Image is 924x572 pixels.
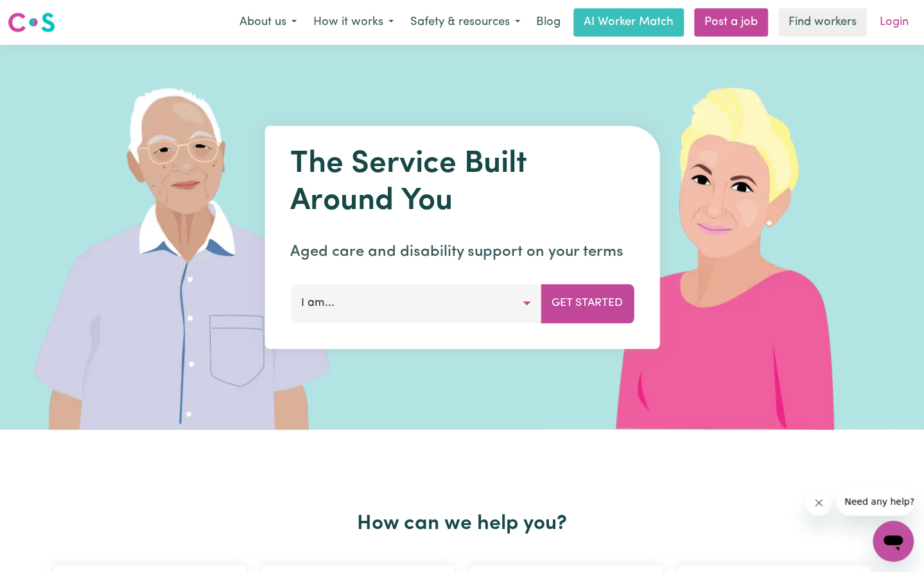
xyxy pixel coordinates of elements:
button: Get Started [541,284,634,323]
span: Need any help? [8,9,78,19]
button: Safety & resources [402,9,528,36]
a: Post a job [694,8,768,37]
p: Aged care and disability support on your terms [290,240,634,264]
iframe: Close message [806,490,832,516]
button: About us [231,9,305,36]
img: Careseekers logo [8,11,55,34]
iframe: Button to launch messaging window [873,521,914,562]
a: Find workers [778,8,867,37]
button: How it works [305,9,402,36]
h1: The Service Built Around You [290,146,634,220]
iframe: Message from company [837,487,914,516]
a: Login [872,8,916,37]
a: AI Worker Match [573,8,684,37]
h2: How can we help you? [46,512,878,536]
a: Careseekers logo [8,8,55,37]
a: Blog [528,8,568,37]
button: I am... [290,284,541,323]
